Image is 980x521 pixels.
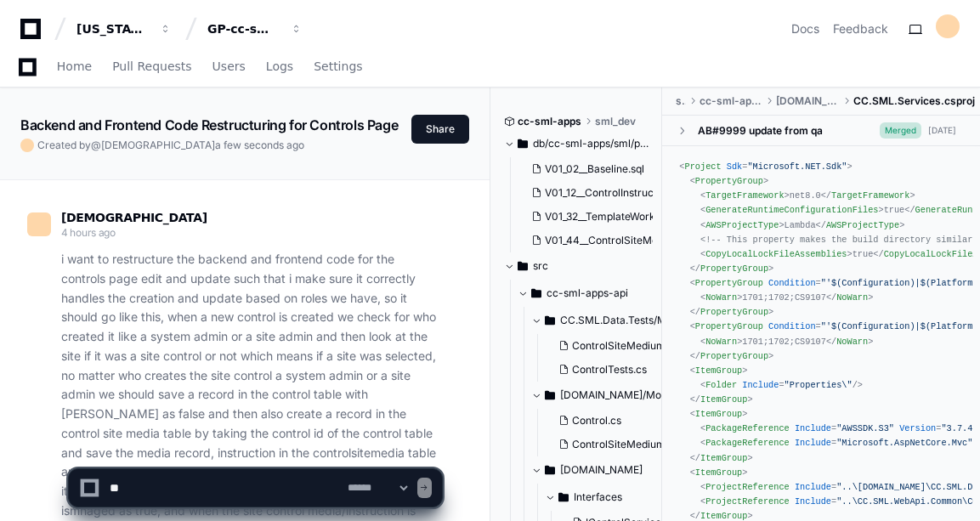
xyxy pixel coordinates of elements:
span: db/cc-sml-apps/sml/public-all [533,137,650,150]
span: </ > [826,337,873,347]
span: < > [690,409,748,419]
a: Settings [314,48,362,87]
span: ItemGroup [695,365,742,376]
span: AWSProjectType [826,220,899,230]
a: Docs [791,20,819,37]
span: CC.SML.Services.csproj [853,94,975,108]
span: [DOMAIN_NAME] [776,94,840,108]
button: GP-cc-sml-apps [201,14,309,44]
span: cc-sml-apps [518,115,581,128]
span: Condition [768,321,815,331]
span: sml_dev [595,115,636,128]
app-text-character-animate: Backend and Frontend Code Restructuring for Controls Page [20,116,398,133]
span: PropertyGroup [695,321,763,331]
span: ItemGroup [695,409,742,419]
span: PropertyGroup [695,176,763,186]
span: CC.SML.Data.Tests/Models [560,314,677,327]
span: Version [899,423,936,433]
span: < > [700,292,742,303]
span: </ > [821,190,915,201]
button: V01_12__ControlInstruction.sql [524,181,654,205]
button: Control.cs [552,409,679,433]
span: a few seconds ago [215,139,304,151]
span: PropertyGroup [700,263,768,274]
span: @ [91,139,101,151]
span: </ > [690,307,774,317]
a: Pull Requests [112,48,191,87]
span: V01_44__ControlSiteMediaMediaIdNullable.sql [545,234,766,247]
button: ControlSiteMediumTests.cs [552,334,681,358]
span: 4 hours ago [61,226,116,239]
span: Folder [705,380,737,390]
span: < > [690,365,748,376]
span: Project [685,161,722,172]
span: Include [795,438,831,448]
span: Pull Requests [112,61,191,71]
a: Logs [266,48,293,87]
span: Settings [314,61,362,71]
button: V01_44__ControlSiteMediaMediaIdNullable.sql [524,229,654,252]
span: </ > [690,263,774,274]
svg: Directory [545,310,555,331]
span: [DEMOGRAPHIC_DATA] [61,211,207,224]
span: Condition [768,278,815,288]
span: < > [700,190,790,201]
span: src [533,259,548,273]
span: </ > [690,351,774,361]
button: CC.SML.Data.Tests/Models [531,307,677,334]
span: ControlTests.cs [572,363,647,377]
span: GenerateRuntimeConfigurationFiles [705,205,878,215]
button: src [504,252,650,280]
span: NoWarn [836,337,868,347]
span: Created by [37,139,304,152]
svg: Directory [518,256,528,276]
span: NoWarn [705,292,737,303]
span: cc-sml-apps-api [700,94,762,108]
span: ControlSiteMediumTests.cs [572,339,704,353]
a: Users [212,48,246,87]
span: V01_12__ControlInstruction.sql [545,186,688,200]
span: </ > [690,394,753,405]
span: Home [57,61,92,71]
span: PropertyGroup [695,278,763,288]
span: PackageReference [705,423,790,433]
span: < = /> [700,380,863,390]
button: Feedback [833,20,888,37]
span: PackageReference [705,438,790,448]
span: TargetFramework [705,190,784,201]
div: [DATE] [928,124,956,137]
span: < > [700,249,853,259]
span: Control.cs [572,414,621,428]
span: [DEMOGRAPHIC_DATA] [101,139,215,151]
div: AB#9999 update from qa [698,124,823,138]
button: db/cc-sml-apps/sml/public-all [504,130,650,157]
span: NoWarn [836,292,868,303]
span: TargetFramework [831,190,909,201]
span: V01_02__Baseline.sql [545,162,644,176]
span: NoWarn [705,337,737,347]
button: V01_32__TemplateWorkCategoryGuidAdd.sql [524,205,654,229]
button: [US_STATE] Pacific [70,14,178,44]
span: V01_32__TemplateWorkCategoryGuidAdd.sql [545,210,757,224]
span: Sdk [727,161,742,172]
span: </ > [816,220,905,230]
button: cc-sml-apps-api [518,280,664,307]
span: Merged [880,122,921,139]
span: AWSProjectType [705,220,779,230]
svg: Directory [545,385,555,405]
span: cc-sml-apps-api [547,286,628,300]
span: < > [700,220,785,230]
div: [US_STATE] Pacific [76,20,150,37]
button: [DOMAIN_NAME]/Models [531,382,677,409]
svg: Directory [518,133,528,154]
span: < > [690,176,768,186]
button: ControlSiteMedium.cs [552,433,679,456]
a: Home [57,48,92,87]
span: Include [742,380,779,390]
span: ControlSiteMedium.cs [572,438,679,451]
button: ControlTests.cs [552,358,681,382]
span: [DOMAIN_NAME]/Models [560,388,677,402]
span: "Microsoft.AspNetCore.Mvc" [836,438,972,448]
span: < > [700,337,742,347]
span: PropertyGroup [700,351,768,361]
